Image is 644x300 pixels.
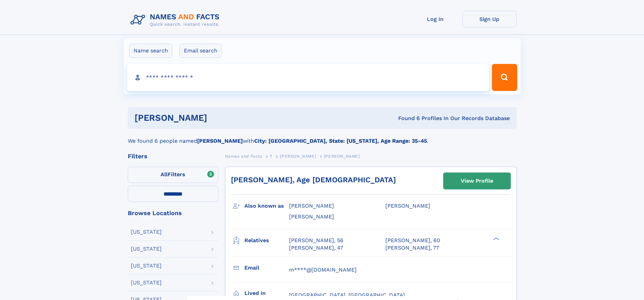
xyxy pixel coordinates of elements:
[289,203,334,209] span: [PERSON_NAME]
[270,152,272,160] a: T
[244,235,289,246] h3: Relatives
[289,292,405,298] span: [GEOGRAPHIC_DATA], [GEOGRAPHIC_DATA]
[244,287,289,299] h3: Lived in
[385,244,439,252] a: [PERSON_NAME], 77
[289,213,334,220] span: [PERSON_NAME]
[128,129,517,145] div: We found 6 people named with .
[385,203,430,209] span: [PERSON_NAME]
[280,154,316,159] span: [PERSON_NAME]
[128,153,218,159] div: Filters
[197,138,243,144] b: [PERSON_NAME]
[492,236,500,241] div: ❯
[244,262,289,274] h3: Email
[270,154,272,159] span: T
[231,176,396,184] a: [PERSON_NAME], Age [DEMOGRAPHIC_DATA]
[324,154,360,159] span: [PERSON_NAME]
[135,114,303,122] h1: [PERSON_NAME]
[254,138,427,144] b: City: [GEOGRAPHIC_DATA], State: [US_STATE], Age Range: 35-45
[131,263,162,269] div: [US_STATE]
[128,210,218,216] div: Browse Locations
[244,200,289,212] h3: Also known as
[161,171,168,178] span: All
[289,244,343,252] a: [PERSON_NAME], 47
[492,64,517,91] button: Search Button
[462,11,517,27] a: Sign Up
[461,173,493,189] div: View Profile
[444,173,510,189] a: View Profile
[289,237,343,244] a: [PERSON_NAME], 56
[131,229,162,235] div: [US_STATE]
[180,44,222,58] label: Email search
[131,246,162,252] div: [US_STATE]
[128,11,225,29] img: Logo Names and Facts
[303,115,510,122] div: Found 6 Profiles In Our Records Database
[385,237,440,244] a: [PERSON_NAME], 60
[225,152,262,160] a: Names and Facts
[280,152,316,160] a: [PERSON_NAME]
[128,167,218,183] label: Filters
[127,64,489,91] input: search input
[408,11,462,27] a: Log In
[129,44,172,58] label: Name search
[131,280,162,285] div: [US_STATE]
